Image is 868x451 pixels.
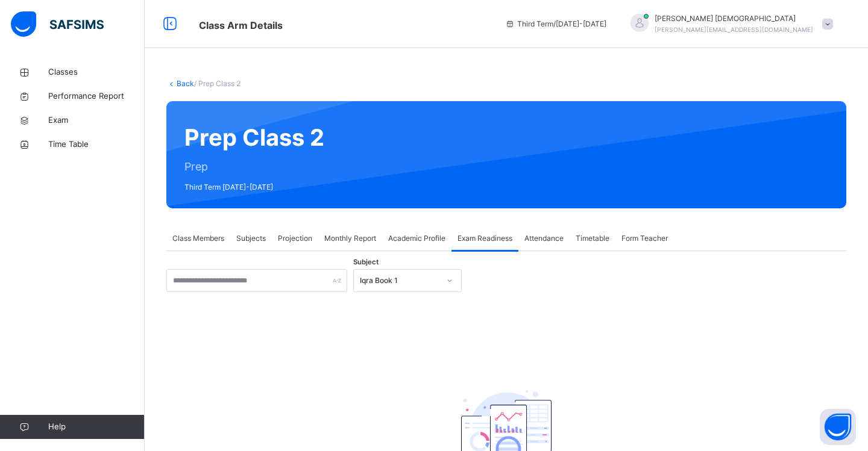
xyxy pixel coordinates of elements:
span: Class Members [172,233,224,244]
span: Timetable [576,233,609,244]
span: Classes [48,66,145,78]
span: Attendance [524,233,564,244]
span: Exam [48,114,145,126]
span: Help [48,421,144,433]
span: Exam Readiness [458,233,512,244]
span: Subjects [236,233,266,244]
span: Class Arm Details [199,19,283,31]
div: Muallimah ShahidaNabi [618,13,839,35]
span: Form Teacher [621,233,668,244]
span: Monthly Report [324,233,376,244]
span: Subject [353,257,379,267]
span: Projection [278,233,312,244]
span: [PERSON_NAME][EMAIL_ADDRESS][DOMAIN_NAME] [655,26,813,33]
span: Academic Profile [388,233,445,244]
span: Time Table [48,138,145,151]
span: [PERSON_NAME] [DEMOGRAPHIC_DATA] [655,13,813,24]
button: Open asap [820,409,856,445]
span: / Prep Class 2 [194,79,241,88]
span: Performance Report [48,90,145,102]
span: session/term information [505,19,606,30]
div: Iqra Book 1 [360,275,439,286]
a: Back [177,79,194,88]
img: safsims [11,11,104,37]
